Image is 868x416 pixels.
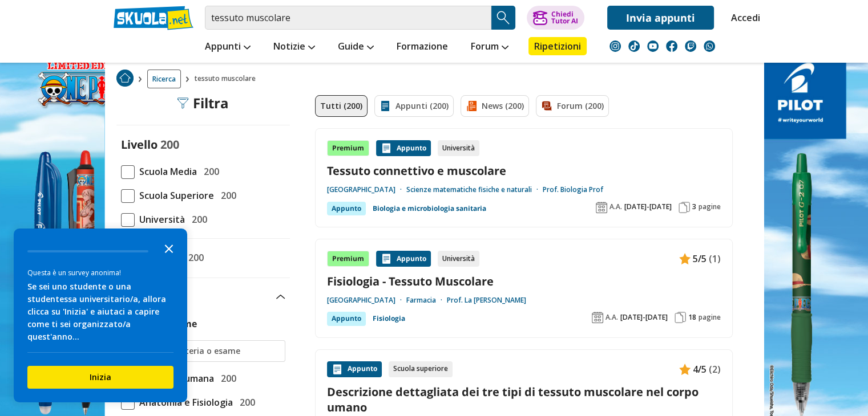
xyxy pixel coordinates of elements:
span: (2) [709,362,721,377]
span: 18 [688,313,696,322]
div: Appunto [327,312,366,325]
img: youtube [647,40,659,52]
div: Appunto [376,251,431,267]
div: Premium [327,251,369,267]
a: Appunti [202,37,253,58]
a: Forum [468,37,511,58]
label: Livello [121,137,158,152]
img: Apri e chiudi sezione [276,295,285,299]
a: News (200) [461,95,529,117]
img: News filtro contenuto [466,100,477,112]
a: [GEOGRAPHIC_DATA] [327,296,406,305]
img: instagram [609,40,621,52]
span: [DATE]-[DATE] [620,313,668,322]
img: Pagine [675,312,686,323]
span: pagine [699,202,721,211]
a: Notizie [271,37,318,58]
span: 200 [216,371,236,386]
div: Scuola superiore [389,361,453,377]
a: Prof. La [PERSON_NAME] [447,296,526,305]
a: Invia appunti [607,6,714,30]
span: 5/5 [693,251,706,266]
a: Ricerca [147,70,181,88]
a: Accedi [731,6,755,30]
a: Descrizione dettagliata dei tre tipi di tessuto muscolare nel corpo umano [327,384,721,415]
img: Cerca appunti, riassunti o versioni [495,9,512,26]
input: Ricerca materia o esame [141,345,280,357]
span: Università [135,212,185,227]
div: Università [438,251,479,267]
div: Filtra [177,95,229,111]
img: WhatsApp [704,40,715,52]
span: 200 [216,188,236,203]
span: Scuola Media [135,164,197,179]
span: pagine [699,313,721,322]
div: Chiedi Tutor AI [551,11,578,25]
span: A.A. [605,313,618,322]
span: Scuola Superiore [135,188,214,203]
img: Home [116,70,134,87]
div: Università [438,140,479,156]
span: 200 [184,250,204,265]
a: Farmacia [406,296,447,305]
a: Biologia e microbiologia sanitaria [373,202,486,215]
img: Appunti contenuto [381,253,392,264]
button: Close the survey [158,236,180,259]
button: ChiediTutor AI [527,6,584,30]
span: 200 [235,395,255,410]
img: Anno accademico [592,312,603,323]
img: Forum filtro contenuto [541,100,552,112]
img: Filtra filtri mobile [177,97,188,109]
div: Premium [327,140,369,156]
a: Scienze matematiche fisiche e naturali [406,185,543,194]
img: Appunti contenuto [679,253,691,264]
div: Se sei uno studente o una studentessa universitario/a, allora clicca su 'Inizia' e aiutaci a capi... [27,280,173,343]
span: 4/5 [693,362,706,377]
img: Appunti contenuto [679,364,691,375]
span: 3 [692,202,696,211]
span: A.A. [609,202,622,211]
a: Ripetizioni [528,37,587,55]
img: Appunti filtro contenuto [380,100,391,112]
img: Appunti contenuto [381,142,392,154]
div: Appunto [376,140,431,156]
span: (1) [709,251,721,266]
img: tiktok [628,40,640,52]
span: [DATE]-[DATE] [624,202,672,211]
a: Prof. Biologia Prof [543,185,603,194]
a: Forum (200) [536,95,609,117]
span: Anatomia e Fisiologia [135,395,233,410]
img: Anno accademico [596,202,607,213]
span: 200 [199,164,219,179]
div: Appunto [327,202,366,215]
img: Pagine [679,202,690,213]
a: Home [116,70,134,88]
span: 200 [160,137,179,152]
span: tessuto muscolare [195,70,260,88]
img: twitch [685,40,696,52]
div: Questa è un survey anonima! [27,267,173,278]
a: Tessuto connettivo e muscolare [327,163,721,178]
a: Fisiologia [373,312,405,325]
div: Appunto [327,361,382,377]
img: facebook [666,40,677,52]
span: 200 [187,212,207,227]
a: [GEOGRAPHIC_DATA] [327,185,406,194]
a: Appunti (200) [374,95,454,117]
button: Search Button [491,6,515,30]
a: Fisiologia - Tessuto Muscolare [327,274,721,289]
img: Appunti contenuto [332,364,343,375]
a: Tutti (200) [315,95,368,117]
div: Survey [14,229,187,402]
a: Guide [335,37,377,58]
a: Formazione [394,37,451,58]
input: Cerca appunti, riassunti o versioni [205,6,491,30]
button: Inizia [27,366,173,389]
